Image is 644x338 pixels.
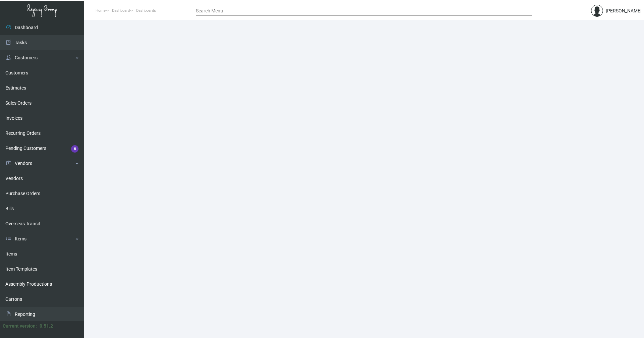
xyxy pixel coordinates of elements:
div: Current version: [3,323,37,330]
img: admin@bootstrapmaster.com [591,5,603,17]
div: [PERSON_NAME] [606,7,642,14]
span: Dashboards [136,8,156,13]
span: Home [96,8,106,13]
span: Dashboard [112,8,130,13]
div: 0.51.2 [40,323,53,330]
